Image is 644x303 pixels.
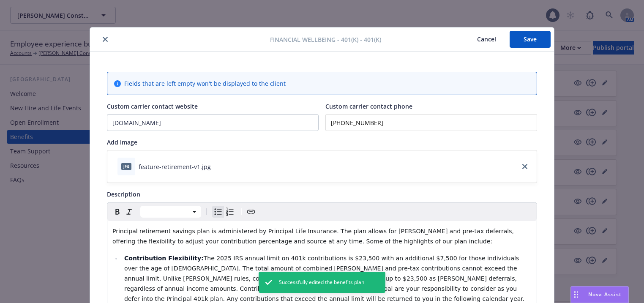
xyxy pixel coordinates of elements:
button: Block type [140,206,201,218]
button: Save [510,31,551,48]
span: jpg [121,163,131,169]
span: Principal retirement savings plan is administered by Principal Life Insurance. The plan allows fo... [112,228,516,245]
button: Italic [123,206,135,218]
span: Financial Wellbeing - 401(k) - 401(k) [270,35,381,44]
a: close [520,161,530,172]
button: Bulleted list [212,206,224,218]
button: download file [214,162,221,171]
strong: Contribution Flexibility: [124,255,204,262]
span: Fields that are left empty won't be displayed to the client [124,79,286,88]
span: Nova Assist [588,291,622,298]
span: Description [107,190,140,198]
div: Drag to move [571,287,581,303]
button: close [100,34,110,44]
button: Nova Assist [570,286,629,303]
span: Add image [107,138,137,146]
input: Add custom carrier contact phone [325,114,537,131]
button: Numbered list [224,206,236,218]
button: Cancel [464,31,510,48]
button: Bold [112,206,123,218]
button: Create link [245,206,257,218]
div: toggle group [212,206,236,218]
span: Custom carrier contact phone [325,102,412,110]
span: Successfully edited the benefits plan [279,278,364,286]
input: Add custom carrier contact website [107,115,318,131]
div: feature-retirement-v1.jpg [139,162,211,171]
span: Custom carrier contact website [107,102,198,110]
